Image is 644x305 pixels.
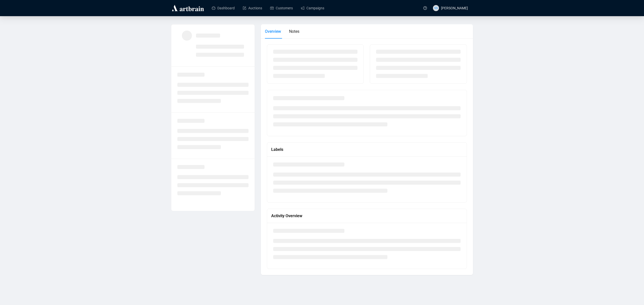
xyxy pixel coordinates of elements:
[271,146,463,153] div: Labels
[423,6,427,10] span: question-circle
[301,2,324,15] a: Campaigns
[271,213,463,219] div: Activity Overview
[212,2,235,15] a: Dashboard
[434,6,438,11] span: SS
[270,2,293,15] a: Customers
[289,29,299,34] span: Notes
[441,6,468,10] span: [PERSON_NAME]
[243,2,262,15] a: Auctions
[171,4,205,12] img: logo
[265,29,281,34] span: Overview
